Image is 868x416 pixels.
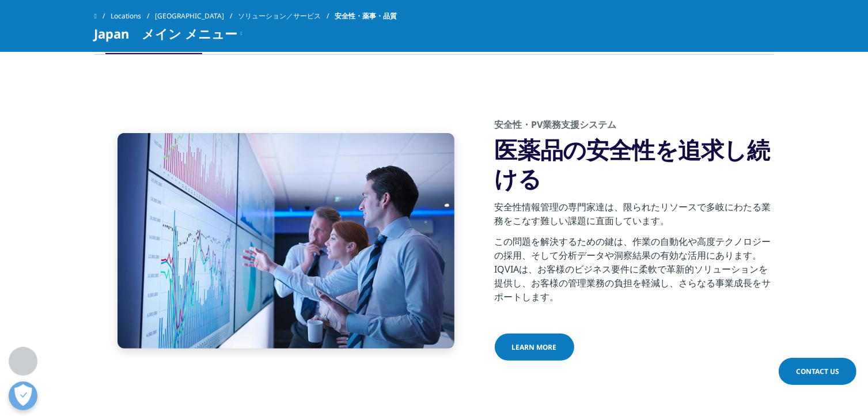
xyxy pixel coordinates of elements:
p: この問題を解決するための鍵は、作業の自動化や高度テクノロジーの採用、そして分析データや洞察結果の有効な活用にあります。IQVIAは、お客様のビジネス要件に柔軟で革新的ソリューションを提供し、お客... [495,235,774,311]
a: Contact Us [779,358,856,385]
span: Japan メイン メニュー [94,27,238,40]
a: Learn more [495,334,574,361]
p: 安全性情報管理の専門家達は、限られたリソースで多岐にわたる業務をこなす難しい課題に直面しています。 [495,200,774,235]
span: Learn more [512,342,557,352]
span: Contact Us [796,366,839,376]
button: 優先設定センターを開く [9,381,37,410]
a: ソリューション／サービス [238,6,335,27]
h2: 安全性・PV業務支援システム [495,118,774,135]
a: [GEOGRAPHIC_DATA] [155,6,238,27]
h3: 医薬品の安全性を追求し続ける [495,135,774,193]
a: Locations [111,6,155,27]
span: 安全性・薬事・品質 [335,6,397,27]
